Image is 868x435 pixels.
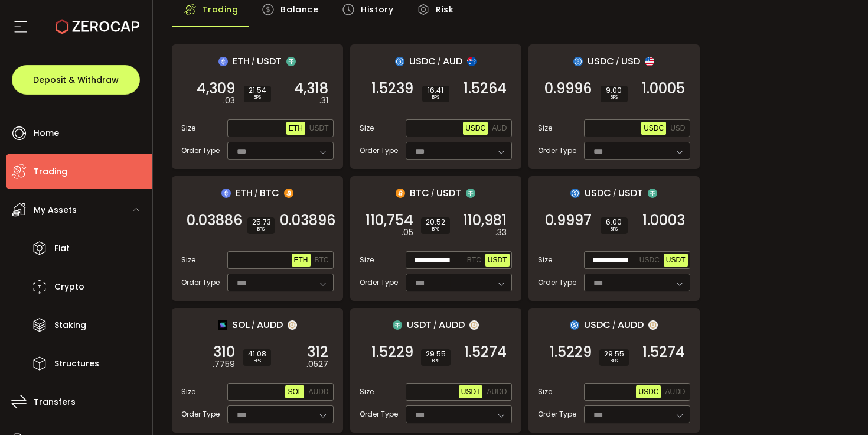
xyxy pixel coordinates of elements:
[648,320,658,330] img: zuPXiwguUFiBOIQyqLOiXsnnNitlx7q4LCwEbLHADjIpTka+Lip0HH8D0VTrd02z+wEAAAAASUVORK5CYII=
[54,278,84,296] span: Crypto
[433,320,437,330] em: /
[218,57,228,66] img: eth_portfolio.svg
[495,226,507,239] em: .33
[371,346,413,358] span: 1.5229
[360,409,398,420] span: Order Type
[427,87,445,94] span: 16.41
[181,123,195,134] span: Size
[809,378,868,435] iframe: Chat Widget
[402,226,413,239] em: .05
[644,124,664,132] span: USDC
[284,189,293,198] img: btc_portfolio.svg
[639,256,660,264] span: USDC
[467,57,477,66] img: aud_portfolio.svg
[438,56,441,67] em: /
[605,94,623,101] i: BPS
[638,388,658,396] span: USDC
[464,346,507,358] span: 1.5274
[218,320,227,330] img: sol_portfolio.png
[257,54,282,69] span: USDT
[395,57,404,66] img: usdc_portfolio.svg
[665,388,685,396] span: AUDD
[308,388,328,396] span: AUDD
[664,254,688,267] button: USDT
[360,277,398,288] span: Order Type
[443,54,462,69] span: AUD
[464,83,507,95] span: 1.5264
[260,186,279,200] span: BTC
[249,94,266,101] i: BPS
[307,346,328,358] span: 312
[181,387,195,397] span: Size
[605,226,623,233] i: BPS
[570,189,580,198] img: usdc_portfolio.svg
[621,54,640,69] span: USD
[410,186,429,200] span: BTC
[538,387,552,397] span: Size
[252,320,255,330] em: /
[312,254,331,267] button: BTC
[34,394,76,411] span: Transfers
[33,76,119,84] span: Deposit & Withdraw
[459,385,483,398] button: USDT
[467,256,481,264] span: BTC
[294,83,328,95] span: 4,318
[545,215,592,226] span: 0.9997
[366,215,413,226] span: 110,754
[232,317,250,332] span: SOL
[461,388,481,396] span: USDT
[254,188,258,199] em: /
[463,122,488,135] button: USDC
[54,240,70,257] span: Fiat
[306,385,331,398] button: AUDD
[319,95,328,107] em: .31
[604,358,624,365] i: BPS
[294,256,308,264] span: ETH
[409,54,436,69] span: USDC
[306,358,328,371] em: .0527
[618,317,644,332] span: AUDD
[309,124,329,132] span: USDT
[181,409,220,420] span: Order Type
[488,256,507,264] span: USDT
[396,189,405,198] img: btc_portfolio.svg
[233,54,250,69] span: ETH
[289,124,303,132] span: ETH
[34,125,59,142] span: Home
[636,385,661,398] button: USDC
[54,355,99,372] span: Structures
[393,320,402,330] img: usdt_portfolio.svg
[439,317,465,332] span: AUDD
[613,188,616,199] em: /
[463,215,507,226] span: 110,981
[431,188,435,199] em: /
[34,163,67,180] span: Trading
[538,255,552,265] span: Size
[307,122,331,135] button: USDT
[538,277,576,288] span: Order Type
[465,124,485,132] span: USDC
[181,277,220,288] span: Order Type
[213,346,235,358] span: 310
[469,320,479,330] img: zuPXiwguUFiBOIQyqLOiXsnnNitlx7q4LCwEbLHADjIpTka+Lip0HH8D0VTrd02z+wEAAAAASUVORK5CYII=
[492,124,507,132] span: AUD
[360,387,374,397] span: Size
[585,186,611,200] span: USDC
[360,145,398,156] span: Order Type
[285,385,304,398] button: SOL
[54,317,86,334] span: Staking
[286,122,305,135] button: ETH
[538,145,576,156] span: Order Type
[490,122,509,135] button: AUD
[666,256,686,264] span: USDT
[426,350,446,358] span: 29.55
[315,256,329,264] span: BTC
[407,317,432,332] span: USDT
[466,189,475,198] img: usdt_portfolio.svg
[426,219,445,226] span: 20.52
[221,189,231,198] img: eth_portfolio.svg
[670,124,685,132] span: USD
[538,123,552,134] span: Size
[187,215,242,226] span: 0.03886
[584,317,611,332] span: USDC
